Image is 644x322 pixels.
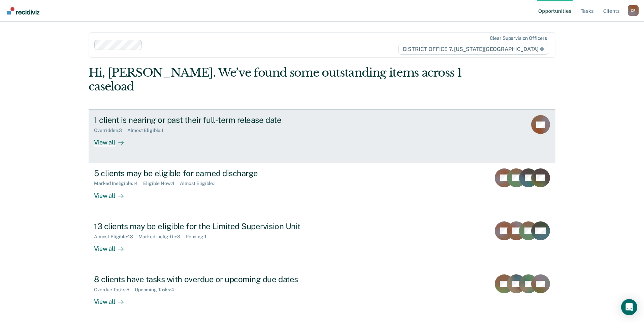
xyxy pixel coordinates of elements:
[94,287,135,293] div: Overdue Tasks : 5
[135,287,180,293] div: Upcoming Tasks : 4
[628,5,639,16] div: C R
[94,234,138,240] div: Almost Eligible : 13
[621,299,637,315] div: Open Intercom Messenger
[94,221,330,231] div: 13 clients may be eligible for the Limited Supervision Unit
[628,5,639,16] button: Profile dropdown button
[89,216,555,269] a: 13 clients may be eligible for the Limited Supervision UnitAlmost Eligible:13Marked Ineligible:3P...
[94,186,132,199] div: View all
[94,115,330,125] div: 1 client is nearing or past their full-term release date
[180,181,221,186] div: Almost Eligible : 1
[186,234,212,240] div: Pending : 1
[127,128,169,133] div: Almost Eligible : 1
[94,128,127,133] div: Overridden : 3
[89,163,555,216] a: 5 clients may be eligible for earned dischargeMarked Ineligible:14Eligible Now:4Almost Eligible:1...
[398,44,548,55] span: DISTRICT OFFICE 7, [US_STATE][GEOGRAPHIC_DATA]
[7,7,39,15] img: Recidiviz
[94,293,132,306] div: View all
[94,133,132,146] div: View all
[89,109,555,163] a: 1 client is nearing or past their full-term release dateOverridden:3Almost Eligible:1View all
[94,181,143,186] div: Marked Ineligible : 14
[94,239,132,252] div: View all
[94,168,330,178] div: 5 clients may be eligible for earned discharge
[89,269,555,322] a: 8 clients have tasks with overdue or upcoming due datesOverdue Tasks:5Upcoming Tasks:4View all
[138,234,186,240] div: Marked Ineligible : 3
[143,181,180,186] div: Eligible Now : 4
[94,274,330,284] div: 8 clients have tasks with overdue or upcoming due dates
[89,66,462,93] div: Hi, [PERSON_NAME]. We’ve found some outstanding items across 1 caseload
[490,35,547,41] div: Clear supervision officers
